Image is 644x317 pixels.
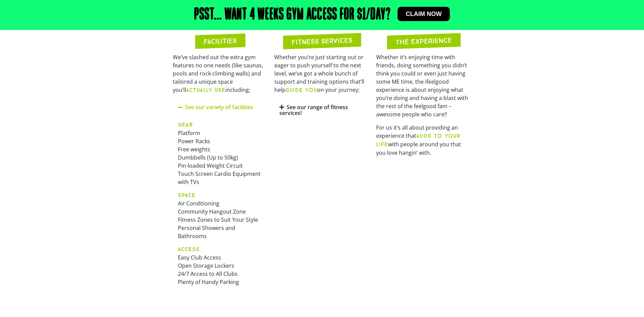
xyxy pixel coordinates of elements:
div: See our range of fitness services! [274,99,369,121]
a: See our variety of facilities [185,103,253,111]
p: Whether it’s enjoying time with friends, doing something you didn’t think you could or even just ... [376,53,471,118]
h2: Psst... Want 4 weeks gym access for $1/day? [194,7,391,23]
b: ACTUALLY USE [186,87,225,93]
a: See our range of fitness services! [279,103,348,117]
span: Claim now [406,11,442,17]
p: Air Conditioning Community Hangout Zone Fitness Zones to Suit Your Style Personal Showers and Bat... [178,191,263,240]
a: Claim now [398,7,450,21]
strong: ACCESS [178,246,200,252]
p: Platform Power Racks Free weights Dumbbells (Up to 50kg) Pin-loaded Weight Circuit Touch Screen C... [178,120,263,186]
b: GUIDE YOU [286,87,317,93]
strong: GEAR [178,121,193,128]
strong: SPACE [178,192,196,198]
div: See our variety of facilities [173,115,268,296]
h2: FITNESS SERVICES [292,37,352,46]
h2: THE EXPERIENCE [395,37,452,46]
p: We’ve slashed out the extra gym features no one needs (like saunas, pools and rock-climbing walls... [173,53,268,94]
b: ADDS TO YOUR LIFE [376,133,461,148]
p: Whether you’re just starting out or eager to push yourself to the next level, we’ve got a whole b... [274,53,369,94]
h2: FACILITIES [204,37,237,45]
div: See our variety of facilities [173,99,268,115]
p: For us it’s all about providing an experience that with people around you that you love hangin’ w... [376,123,471,157]
p: Easy Club Access Open Storage Lockers 24/7 Access to All Clubs Plenty of Handy Parking [178,245,263,286]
